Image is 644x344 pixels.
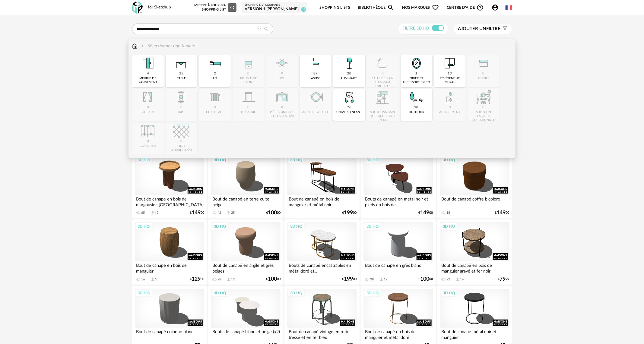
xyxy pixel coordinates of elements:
[336,110,362,114] div: univers enfant
[132,43,138,49] img: svg+xml;base64,PHN2ZyB3aWR0aD0iMTYiIGhlaWdodD0iMTciIHZpZXdCb3g9IjAgMCAxNiAxNyIgZmlsbD0ibm9uZSIgeG...
[477,4,484,11] span: Help Circle Outline icon
[420,211,430,215] span: 149
[245,3,305,12] a: Shopping List courante VERSION 1 [PERSON_NAME] 38
[454,24,512,34] button: Ajouter unfiltre Filter icon
[420,277,430,281] span: 100
[135,195,204,207] div: Bout de canapé en bois de margousier, [GEOGRAPHIC_DATA] et...
[341,55,357,71] img: Luminaire.png
[211,261,280,273] div: Bout de canapé en argile et grès beiges
[193,3,236,12] div: Mettre à jour ma Shopping List
[440,195,509,207] div: Bout de canapé coffre bicolore
[231,211,235,215] div: 25
[179,71,183,76] div: 15
[151,277,155,282] span: Download icon
[308,55,324,71] img: Assise.png
[363,261,433,273] div: Bout de canapé en grès blanc
[506,4,512,11] img: fr
[135,328,204,340] div: Bout de canapé colonne blanc
[403,26,429,30] span: Filtre 3D HQ
[213,77,217,80] div: lit
[432,4,439,11] span: Heart Outline icon
[384,277,387,282] div: 19
[408,89,425,105] img: Outdoor.png
[419,277,433,281] div: € 00
[208,219,283,285] a: 3D HQ Bout de canapé en argile et grès beiges 28 Download icon 12 €10000
[227,211,231,215] span: Download icon
[344,211,353,215] span: 199
[211,195,280,207] div: Bout de canapé en terre cuite beige
[495,211,509,215] div: € 00
[147,71,149,76] div: 4
[501,26,508,32] span: Filter icon
[314,71,318,76] div: 89
[140,43,145,49] img: svg+xml;base64,PHN2ZyB3aWR0aD0iMTYiIGhlaWdodD0iMTYiIHZpZXdCb3g9IjAgMCAxNiAxNiIgZmlsbD0ibm9uZSIgeG...
[211,156,229,164] div: 3D HQ
[319,1,350,15] a: Shopping Lists
[440,222,458,230] div: 3D HQ
[190,277,204,281] div: € 00
[414,105,419,110] div: 18
[364,156,381,164] div: 3D HQ
[230,6,235,9] span: Refresh icon
[287,156,305,164] div: 3D HQ
[341,77,357,80] div: luminaire
[408,55,425,71] img: Miroir.png
[173,55,189,71] img: Table.png
[245,3,305,7] div: Shopping List courante
[245,7,305,12] div: VERSION 1 [PERSON_NAME]
[358,1,395,15] a: BibliothèqueMagnify icon
[498,277,509,281] div: € 99
[141,211,145,215] div: 65
[448,71,452,76] div: 13
[132,153,207,218] a: 3D HQ Bout de canapé en bois de margousier, [GEOGRAPHIC_DATA] et... 65 Download icon 42 €14900
[446,211,450,215] div: 18
[135,222,153,230] div: 3D HQ
[440,328,509,340] div: Bout de canapé métal noir et manguier
[361,153,436,218] a: 3D HQ Bouts de canapé en métal noir et pieds en bois de... €14900
[458,26,501,32] span: filtre
[311,77,320,80] div: assise
[447,4,484,11] span: Centre d'aideHelp Circle Outline icon
[341,89,357,105] img: UniversEnfant.png
[436,77,464,84] div: revêtement mural
[415,71,417,76] div: 1
[437,153,512,218] a: 3D HQ Bout de canapé coffre bicolore 18 €14900
[361,219,436,285] a: 3D HQ Bout de canapé en grès blanc 38 Download icon 19 €10000
[211,328,280,340] div: Bouts de canapé blanc et beige (x2)
[440,289,458,297] div: 3D HQ
[217,211,221,215] div: 42
[342,211,357,215] div: € 00
[460,277,464,282] div: 14
[155,211,159,215] div: 42
[132,2,143,14] img: OXP
[132,219,207,285] a: 3D HQ Bout de canapé en bois de manguier 16 Download icon 10 €12900
[266,277,281,281] div: € 00
[208,153,283,218] a: 3D HQ Bout de canapé en terre cuite beige 42 Download icon 25 €10000
[402,77,430,84] div: objet et accessoire déco
[363,328,433,340] div: Bout de canapé en bois de manguier et métal doré
[287,222,305,230] div: 3D HQ
[364,289,381,297] div: 3D HQ
[287,328,357,340] div: Bout de canapé vintage en rotin tressé et en fer bleu
[342,277,357,281] div: € 00
[379,277,384,282] span: Download icon
[192,277,201,281] span: 129
[492,4,499,11] span: Account Circle icon
[135,261,204,273] div: Bout de canapé en bois de manguier
[364,222,381,230] div: 3D HQ
[287,195,357,207] div: Bout de canapé en bois de manguier et métal noir
[214,71,216,76] div: 2
[151,211,155,215] span: Download icon
[492,4,502,11] span: Account Circle icon
[446,277,450,282] div: 22
[140,43,195,49] div: Sélectionner une famille
[192,211,201,215] span: 149
[211,289,229,297] div: 3D HQ
[402,1,439,15] span: Nos marques
[344,277,353,281] span: 199
[207,55,223,71] img: Literie.png
[135,156,153,164] div: 3D HQ
[141,277,145,282] div: 16
[500,277,506,281] span: 79
[231,277,235,282] div: 12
